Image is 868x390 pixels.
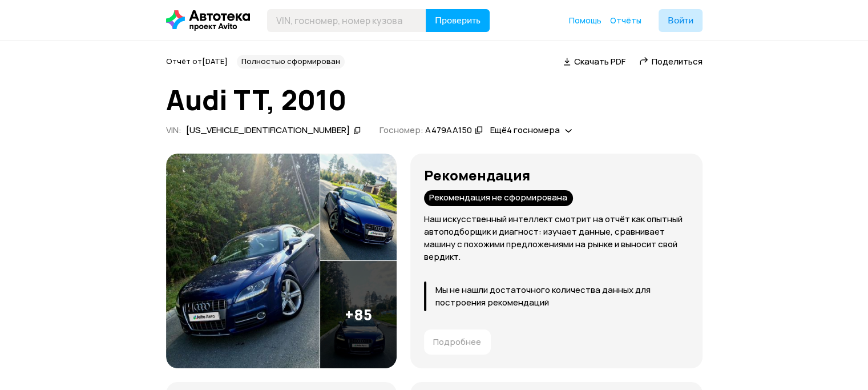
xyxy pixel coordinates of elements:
span: Поделиться [652,55,703,67]
span: Госномер: [379,124,423,136]
input: VIN, госномер, номер кузова [267,9,426,32]
span: Скачать PDF [574,55,625,67]
span: Помощь [569,15,601,26]
div: Рекомендация не сформирована [424,190,573,206]
a: Поделиться [639,55,703,67]
button: Войти [659,9,703,32]
a: Помощь [569,15,601,26]
p: Мы не нашли достаточного количества данных для построения рекомендаций [435,284,689,309]
div: [US_VEHICLE_IDENTIFICATION_NUMBER] [186,124,350,136]
h1: Audi TT, 2010 [166,85,703,115]
span: Проверить [435,16,481,25]
h3: Рекомендация [424,167,689,183]
span: Ещё 4 госномера [490,124,559,136]
a: Скачать PDF [563,55,625,67]
span: Отчёт от [DATE] [166,56,228,66]
button: Проверить [426,9,490,32]
span: Отчёты [610,15,641,26]
a: Отчёты [610,15,641,26]
p: Наш искусственный интеллект смотрит на отчёт как опытный автоподборщик и диагност: изучает данные... [424,213,689,263]
span: Войти [668,16,693,25]
div: А479АА150 [425,124,471,136]
div: Полностью сформирован [237,55,345,69]
span: VIN : [166,124,181,136]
